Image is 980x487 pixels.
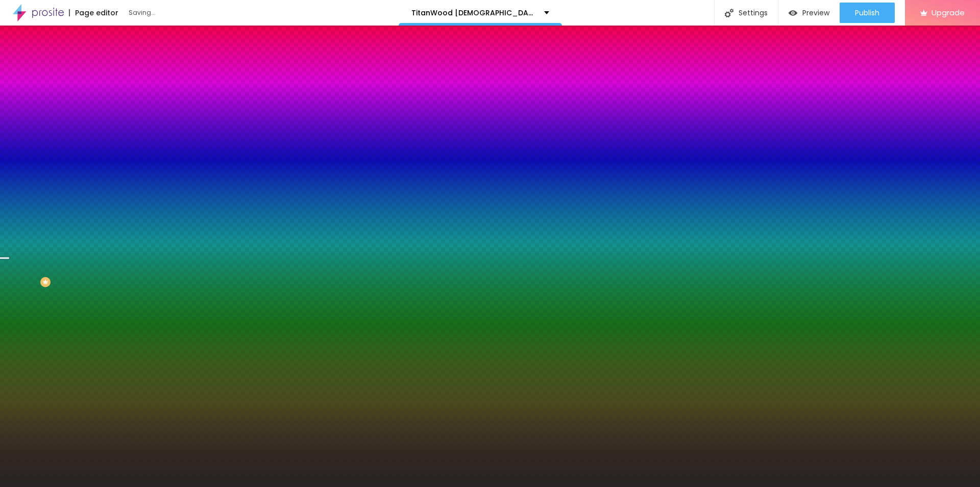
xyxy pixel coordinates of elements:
[129,10,246,16] div: Saving...
[840,3,895,23] button: Publish
[932,8,965,17] span: Upgrade
[411,9,536,16] p: TitanWood [DEMOGRAPHIC_DATA][MEDICAL_DATA] Gummies
[855,9,879,17] span: Publish
[778,3,840,23] button: Preview
[69,9,118,16] div: Page editor
[725,9,733,17] img: Icone
[789,9,797,17] img: view-1.svg
[802,9,829,17] span: Preview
